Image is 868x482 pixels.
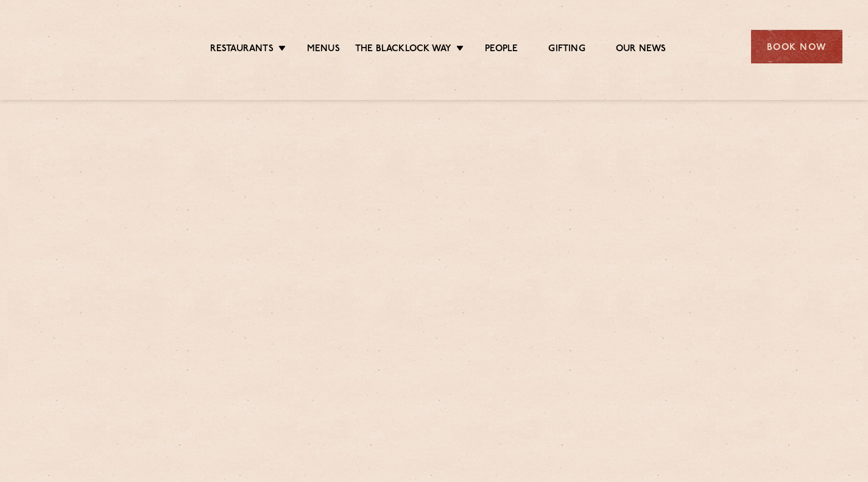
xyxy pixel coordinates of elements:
a: Gifting [548,43,585,57]
img: svg%3E [26,12,132,82]
div: Book Now [751,30,842,63]
a: Restaurants [210,43,273,57]
a: People [485,43,518,57]
a: Menus [307,43,340,57]
a: The Blacklock Way [355,43,451,57]
a: Our News [616,43,666,57]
